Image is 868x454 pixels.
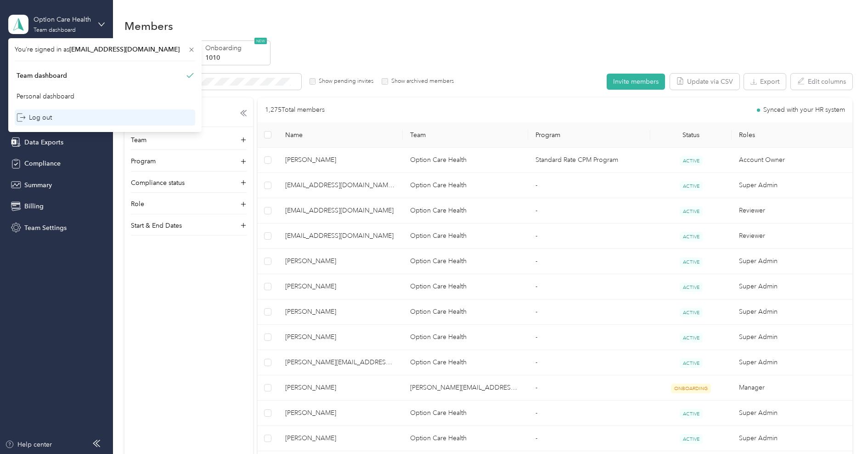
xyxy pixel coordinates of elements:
[650,122,732,148] th: Status
[388,77,454,86] label: Show archived members
[278,350,403,375] td: courtney.wolf@optioncare.com
[732,173,857,198] td: Super Admin
[278,249,403,274] td: Collin Riggs
[791,74,852,90] button: Edit columns
[680,308,703,317] span: ACTIVE
[680,409,703,419] span: ACTIVE
[131,199,144,209] p: Role
[680,333,703,343] span: ACTIVE
[316,77,373,86] label: Show pending invites
[528,350,650,375] td: -
[17,92,74,101] div: Personal dashboard
[680,358,703,368] span: ACTIVE
[528,401,650,426] td: -
[680,257,703,267] span: ACTIVE
[285,256,396,266] span: [PERSON_NAME]
[528,274,650,299] td: -
[17,71,67,80] div: Team dashboard
[278,122,403,148] th: Name
[528,122,650,148] th: Program
[403,426,528,451] td: Option Care Health
[69,46,180,53] span: [EMAIL_ADDRESS][DOMAIN_NAME]
[131,135,147,145] p: Team
[278,274,403,299] td: Christine Spagnola
[34,28,76,33] div: Team dashboard
[285,180,396,190] span: [EMAIL_ADDRESS][DOMAIN_NAME] (You)
[24,180,52,190] span: Summary
[205,53,268,63] p: 1010
[131,178,185,188] p: Compliance status
[528,325,650,350] td: -
[680,207,703,216] span: ACTIVE
[528,198,650,224] td: -
[732,299,857,325] td: Super Admin
[732,401,857,426] td: Super Admin
[744,74,786,90] button: Export
[278,224,403,249] td: favr2+optioncare@everlance.com
[732,375,857,401] td: Manager
[131,221,182,230] p: Start & End Dates
[817,402,868,454] iframe: Everlance-gr Chat Button Frame
[17,113,52,122] div: Log out
[403,299,528,325] td: Option Care Health
[254,38,267,44] span: NEW
[403,325,528,350] td: Option Care Health
[285,433,396,443] span: [PERSON_NAME]
[124,21,173,31] h1: Members
[278,375,403,401] td: Leslie Butler
[285,408,396,418] span: [PERSON_NAME]
[528,224,650,249] td: -
[278,401,403,426] td: Greg Marnul
[15,45,195,54] span: You’re signed in as
[528,249,650,274] td: -
[285,282,396,292] span: [PERSON_NAME]
[24,138,63,147] span: Data Exports
[403,198,528,224] td: Option Care Health
[285,231,396,241] span: [EMAIL_ADDRESS][DOMAIN_NAME]
[403,401,528,426] td: Option Care Health
[650,375,732,401] td: ONBOARDING
[285,357,396,368] span: [PERSON_NAME][EMAIL_ADDRESS][PERSON_NAME][DOMAIN_NAME]
[680,232,703,241] span: ACTIVE
[403,173,528,198] td: Option Care Health
[24,223,67,233] span: Team Settings
[528,173,650,198] td: -
[403,350,528,375] td: Option Care Health
[732,426,857,451] td: Super Admin
[403,148,528,173] td: Option Care Health
[528,148,650,173] td: Standard Rate CPM Program
[278,198,403,224] td: favr1+optioncare@everlance.com
[24,201,44,211] span: Billing
[285,332,396,342] span: [PERSON_NAME]
[732,249,857,274] td: Super Admin
[403,274,528,299] td: Option Care Health
[528,426,650,451] td: -
[528,299,650,325] td: -
[763,107,845,113] span: Synced with your HR system
[403,122,528,148] th: Team
[732,198,857,224] td: Reviewer
[285,155,396,165] span: [PERSON_NAME]
[528,375,650,401] td: -
[680,434,703,444] span: ACTIVE
[680,181,703,191] span: ACTIVE
[732,148,857,173] td: Account Owner
[278,148,403,173] td: Adrienne Chapin
[670,74,739,90] button: Update via CSV
[732,350,857,375] td: Super Admin
[403,375,528,401] td: leslie.butler@navenhealth.com
[732,274,857,299] td: Super Admin
[285,307,396,317] span: [PERSON_NAME]
[732,122,857,148] th: Roles
[403,224,528,249] td: Option Care Health
[278,426,403,451] td: Suraj Patel
[285,206,396,216] span: [EMAIL_ADDRESS][DOMAIN_NAME]
[5,440,52,449] button: Help center
[265,105,325,115] p: 1,275 Total members
[131,156,156,166] p: Program
[285,383,396,393] span: [PERSON_NAME]
[680,156,703,166] span: ACTIVE
[24,159,61,168] span: Compliance
[607,74,665,90] button: Invite members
